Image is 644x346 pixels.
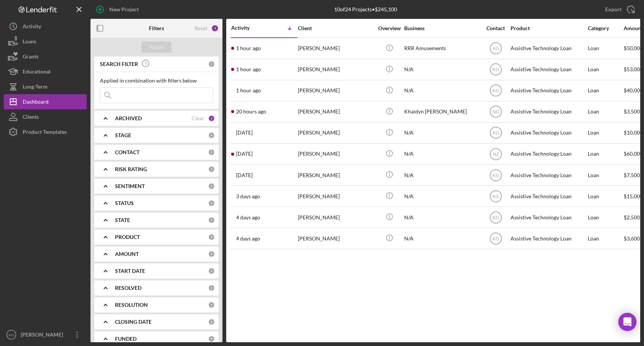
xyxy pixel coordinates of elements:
[588,165,623,185] div: Loan
[511,38,586,58] div: Assistive Technology Loan
[492,67,499,72] text: KG
[298,165,373,185] div: [PERSON_NAME]
[115,336,136,342] b: FUNDED
[298,81,373,101] div: [PERSON_NAME]
[23,79,48,96] div: Long-Term
[298,25,373,31] div: Client
[236,87,261,93] time: 2025-09-02 18:23
[598,2,640,17] button: Export
[492,236,499,241] text: KG
[149,25,164,31] b: Filters
[511,123,586,143] div: Assistive Technology Loan
[605,2,621,17] div: Export
[511,144,586,164] div: Assistive Technology Loan
[511,81,586,101] div: Assistive Technology Loan
[195,25,207,31] div: Reset
[236,130,253,136] time: 2025-08-31 18:31
[404,165,480,185] div: N/A
[588,186,623,206] div: Loan
[115,132,131,138] b: STAGE
[208,335,215,342] div: 0
[115,166,147,172] b: RISK RATING
[4,109,87,124] button: Clients
[492,88,499,93] text: KG
[492,130,499,136] text: KG
[115,285,141,291] b: RESOLVED
[236,45,261,51] time: 2025-09-02 18:42
[511,60,586,80] div: Assistive Technology Loan
[404,207,480,227] div: N/A
[298,102,373,122] div: [PERSON_NAME]
[588,207,623,227] div: Loan
[208,318,215,325] div: 0
[192,115,204,121] div: Clear
[208,149,215,156] div: 0
[588,102,623,122] div: Loan
[208,302,215,308] div: 0
[588,123,623,143] div: Loan
[588,228,623,248] div: Loan
[236,214,260,220] time: 2025-08-30 04:25
[4,19,87,34] button: Activity
[236,193,260,199] time: 2025-08-30 14:55
[481,25,510,31] div: Contact
[208,200,215,207] div: 0
[4,94,87,109] button: Dashboard
[211,24,219,32] div: 1
[115,200,134,206] b: STATUS
[9,333,14,337] text: KG
[492,215,499,220] text: KG
[115,319,152,325] b: CLOSING DATE
[100,78,213,84] div: Applied in combination with filters below
[511,228,586,248] div: Assistive Technology Loan
[208,285,215,291] div: 0
[231,25,264,31] div: Activity
[588,60,623,80] div: Loan
[208,61,215,67] div: 0
[511,102,586,122] div: Assistive Technology Loan
[334,6,397,12] div: 10 of 24 Projects • $245,100
[115,115,142,121] b: ARCHIVED
[4,49,87,64] a: Grants
[115,268,145,274] b: START DATE
[236,151,253,157] time: 2025-08-31 14:39
[115,251,139,257] b: AMOUNT
[492,46,499,51] text: KG
[4,327,87,342] button: KG[PERSON_NAME]
[404,38,480,58] div: RRR Amusements
[23,19,41,36] div: Activity
[150,41,164,53] div: Apply
[115,183,145,189] b: SENTIMENT
[4,34,87,49] button: Loans
[4,79,87,94] button: Long-Term
[23,34,36,51] div: Loans
[23,64,51,81] div: Educational
[492,109,499,115] text: NG
[109,2,139,17] div: New Project
[588,25,623,31] div: Category
[404,60,480,80] div: N/A
[236,109,266,115] time: 2025-09-01 23:21
[298,38,373,58] div: [PERSON_NAME]
[511,207,586,227] div: Assistive Technology Loan
[511,186,586,206] div: Assistive Technology Loan
[511,25,586,31] div: Product
[298,186,373,206] div: [PERSON_NAME]
[208,217,215,224] div: 0
[511,165,586,185] div: Assistive Technology Loan
[298,207,373,227] div: [PERSON_NAME]
[23,109,39,126] div: Clients
[4,124,87,139] button: Product Templates
[141,41,172,53] button: Apply
[492,173,499,178] text: KG
[115,217,130,223] b: STATE
[588,38,623,58] div: Loan
[4,64,87,79] button: Educational
[298,123,373,143] div: [PERSON_NAME]
[90,2,146,17] button: New Project
[115,234,140,240] b: PRODUCT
